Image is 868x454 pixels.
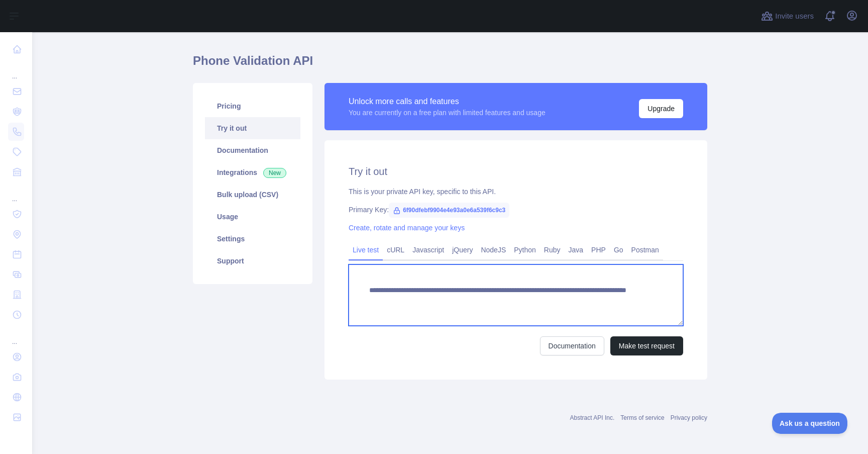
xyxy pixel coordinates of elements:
a: NodeJS [477,242,510,258]
a: Documentation [205,139,300,161]
a: jQuery [448,242,477,258]
button: Upgrade [639,99,683,118]
a: PHP [587,242,610,258]
span: Invite users [775,11,814,22]
a: Create, rotate and manage your keys [349,224,465,232]
span: 6f90dfebf9904e4e93a0e6a539f6c9c3 [389,203,509,218]
button: Invite users [759,8,816,24]
span: New [263,168,286,178]
a: Ruby [540,242,565,258]
div: This is your private API key, specific to this API. [349,187,683,197]
iframe: Toggle Customer Support [772,413,848,434]
a: Settings [205,228,300,250]
button: Make test request [610,336,683,355]
h1: Phone Validation API [193,53,707,77]
a: Integrations New [205,161,300,184]
a: Python [510,242,540,258]
div: ... [8,326,24,346]
a: Abstract API Inc. [570,414,615,421]
div: Unlock more calls and features [349,96,546,108]
a: cURL [383,242,408,258]
div: You are currently on a free plan with limited features and usage [349,108,546,118]
a: Terms of service [620,414,664,421]
a: Privacy policy [671,414,707,421]
h2: Try it out [349,164,683,178]
a: Usage [205,206,300,228]
a: Java [565,242,588,258]
a: Try it out [205,117,300,139]
a: Documentation [540,336,604,355]
a: Pricing [205,95,300,117]
a: Javascript [408,242,448,258]
a: Support [205,250,300,272]
a: Go [610,242,627,258]
div: Primary Key: [349,205,683,215]
a: Bulk upload (CSV) [205,184,300,206]
div: ... [8,60,24,80]
div: ... [8,183,24,203]
a: Postman [627,242,663,258]
a: Live test [349,242,383,258]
